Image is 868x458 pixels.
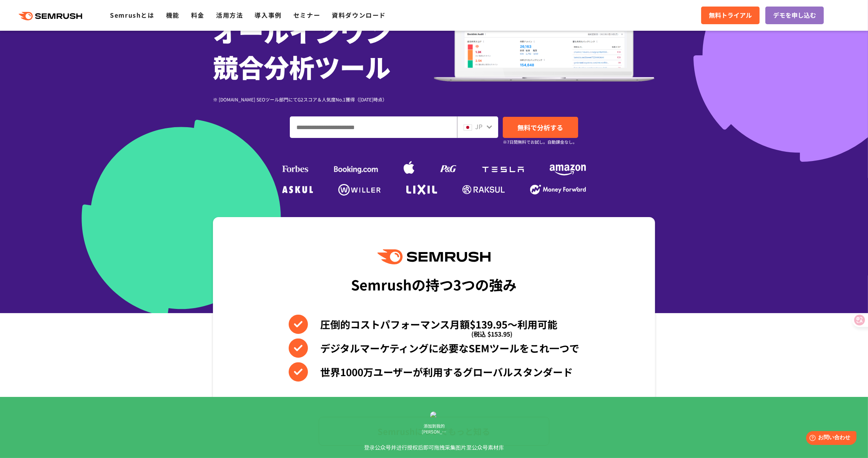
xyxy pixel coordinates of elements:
a: Semrushとは [110,10,154,20]
li: 圧倒的コストパフォーマンス月額$139.95〜利用可能 [289,315,580,334]
span: (税込 $153.95) [471,324,512,343]
a: 機能 [166,10,180,20]
small: ※7日間無料でお試し。自動課金なし。 [503,138,577,146]
a: 料金 [191,10,205,20]
li: 世界1000万ユーザーが利用するグローバルスタンダード [289,362,580,382]
img: Semrush [377,249,491,264]
h1: オールインワン 競合分析ツール [213,13,434,84]
a: 資料ダウンロード [332,10,386,20]
div: ※ [DOMAIN_NAME] SEOツール部門にてG2スコア＆人気度No.1獲得（[DATE]時点） [213,96,434,103]
a: 導入事例 [255,10,282,20]
iframe: Help widget launcher [800,428,860,450]
li: デジタルマーケティングに必要なSEMツールをこれ一つで [289,339,580,358]
span: 無料で分析する [517,123,563,132]
a: 無料トライアル [701,7,760,24]
span: 無料トライアル [709,10,752,20]
a: セミナー [293,10,320,20]
a: 活用方法 [216,10,243,20]
div: Semrushの持つ3つの強み [351,270,517,299]
span: デモを申し込む [773,10,816,20]
a: 無料で分析する [503,117,578,138]
input: ドメイン、キーワードまたはURLを入力してください [290,117,457,138]
a: デモを申し込む [765,7,824,24]
span: JP [475,122,482,131]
